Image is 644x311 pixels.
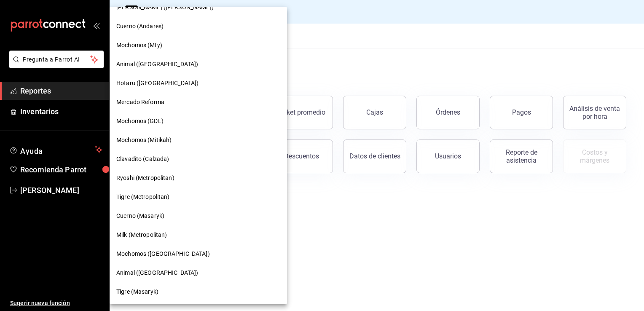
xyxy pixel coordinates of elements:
div: Tigre (Masaryk) [110,282,287,301]
div: Mochomos ([GEOGRAPHIC_DATA]) [110,244,287,263]
span: Cuerno (Andares) [116,22,164,31]
span: [PERSON_NAME] ([PERSON_NAME]) [116,3,214,12]
div: Hotaru ([GEOGRAPHIC_DATA]) [110,74,287,93]
span: Animal ([GEOGRAPHIC_DATA]) [116,268,198,277]
span: Milk (Metropolitan) [116,231,167,239]
span: Mochomos ([GEOGRAPHIC_DATA]) [116,249,210,258]
div: Animal ([GEOGRAPHIC_DATA]) [110,263,287,282]
span: Hotaru ([GEOGRAPHIC_DATA]) [116,79,199,88]
div: Cuerno (Masaryk) [110,206,287,225]
span: Clavadito (Calzada) [116,155,169,164]
span: Tigre (Metropolitan) [116,193,170,201]
div: Mercado Reforma [110,93,287,112]
span: Mochomos (Mitikah) [116,136,172,145]
span: Animal ([GEOGRAPHIC_DATA]) [116,60,198,69]
div: Animal ([GEOGRAPHIC_DATA]) [110,55,287,74]
span: Tigre (Masaryk) [116,287,158,296]
div: Clavadito (Calzada) [110,150,287,169]
div: Cuerno (Andares) [110,17,287,36]
span: Ryoshi (Metropolitan) [116,174,174,182]
div: Mochomos (GDL) [110,112,287,131]
div: Tigre (Metropolitan) [110,188,287,206]
span: Mochomos (GDL) [116,117,164,126]
div: Mochomos (Mitikah) [110,131,287,150]
span: Mochomos (Mty) [116,41,162,50]
span: Cuerno (Masaryk) [116,212,164,220]
div: Milk (Metropolitan) [110,225,287,244]
div: Ryoshi (Metropolitan) [110,169,287,188]
span: Mercado Reforma [116,98,164,107]
div: Mochomos (Mty) [110,36,287,55]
